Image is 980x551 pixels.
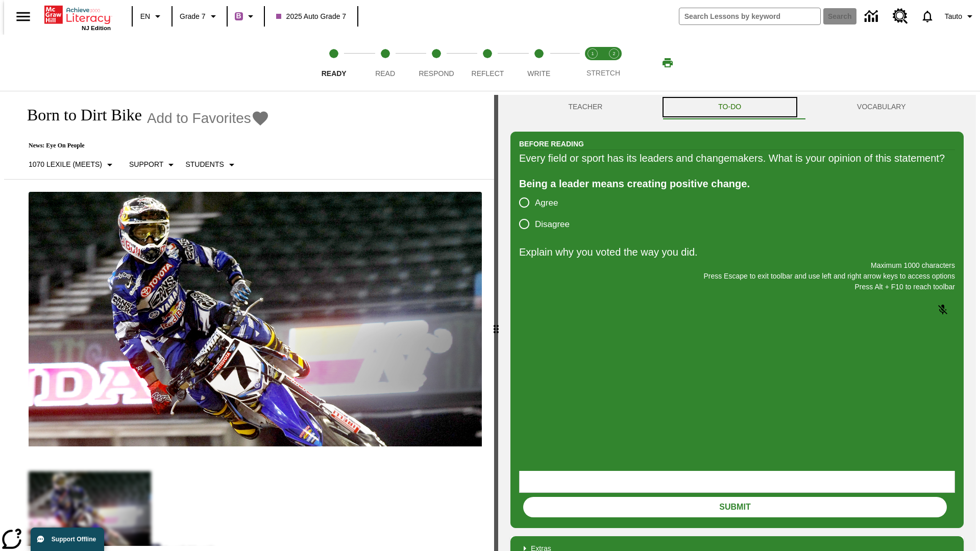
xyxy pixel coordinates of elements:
button: Teacher [510,95,660,119]
span: Grade 7 [180,11,206,22]
span: STRETCH [586,69,620,77]
button: Language: EN, Select a language [136,7,168,26]
span: Read [375,69,395,78]
button: Stretch Read step 1 of 2 [578,35,607,91]
div: reading [4,95,494,546]
p: News: Eye On People [16,142,269,149]
div: Home [44,4,111,31]
div: poll [519,192,578,235]
button: Select Student [181,156,241,174]
button: Open side menu [8,2,38,32]
p: Press Alt + F10 to reach toolbar [519,282,955,292]
img: Motocross racer James Stewart flies through the air on his dirt bike. [29,192,482,447]
text: 2 [612,51,615,56]
button: Add to Favorites - Born to Dirt Bike [147,109,269,127]
span: Tauto [945,11,962,22]
div: activity [498,95,976,551]
p: Explain why you voted the way you did. [519,244,955,260]
h2: Before Reading [519,138,584,149]
button: Reflect step 4 of 5 [458,35,517,91]
span: 2025 Auto Grade 7 [276,11,347,22]
button: Grade: Grade 7, Select a grade [176,7,224,26]
div: Being a leader means creating positive change. [519,176,955,192]
a: Data Center [859,3,887,31]
button: Scaffolds, Support [125,156,181,174]
span: Ready [322,69,347,78]
span: Add to Favorites [147,110,251,127]
span: NJ Edition [82,25,111,31]
div: Every field or sport has its leaders and changemakers. What is your opinion of this statement? [519,150,955,166]
div: Press Enter or Spacebar and then press right and left arrow keys to move the slider [494,95,498,551]
h1: Born to Dirt Bike [16,106,142,124]
body: Explain why you voted the way you did. Maximum 1000 characters Press Alt + F10 to reach toolbar P... [4,8,149,17]
a: Notifications [914,3,941,30]
span: EN [140,11,150,22]
input: search field [679,8,820,24]
p: 1070 Lexile (Meets) [29,159,102,170]
button: Select Lexile, 1070 Lexile (Meets) [24,156,120,174]
text: 1 [591,51,594,56]
span: Disagree [535,218,570,231]
p: Press Escape to exit toolbar and use left and right arrow keys to access options [519,271,955,282]
div: Instructional Panel Tabs [510,95,964,119]
button: Ready step 1 of 5 [304,35,363,91]
span: Respond [419,69,454,78]
button: Print [651,54,684,72]
p: Maximum 1000 characters [519,260,955,271]
button: Profile/Settings [941,7,980,26]
button: Boost Class color is purple. Change class color [231,7,261,26]
button: TO-DO [660,95,799,119]
button: Click to activate and allow voice recognition [930,297,955,322]
span: Agree [535,196,558,210]
span: Write [527,69,550,78]
p: Support [129,159,163,170]
button: VOCABULARY [799,95,964,119]
span: Reflect [472,69,504,78]
button: Submit [523,497,947,517]
button: Write step 5 of 5 [509,35,569,91]
button: Read step 2 of 5 [355,35,414,91]
p: Students [185,159,224,170]
button: Stretch Respond step 2 of 2 [599,35,629,91]
span: B [236,10,241,22]
a: Resource Center, Will open in new tab [887,3,914,30]
button: Respond step 3 of 5 [407,35,466,91]
span: Support Offline [52,536,96,543]
button: Support Offline [31,528,104,551]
